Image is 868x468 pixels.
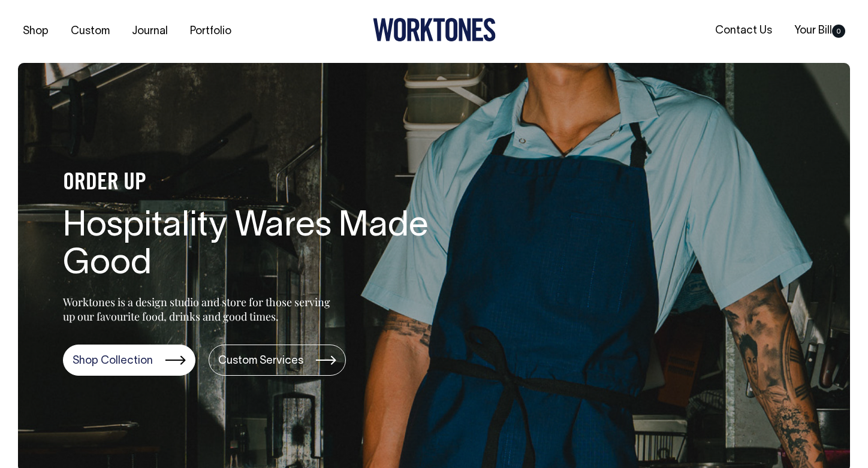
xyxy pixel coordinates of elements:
[710,21,777,41] a: Contact Us
[832,25,845,38] span: 0
[63,295,336,324] p: Worktones is a design studio and store for those serving up our favourite food, drinks and good t...
[63,208,447,285] h1: Hospitality Wares Made Good
[789,21,850,41] a: Your Bill0
[66,22,114,41] a: Custom
[209,345,346,376] a: Custom Services
[185,22,236,41] a: Portfolio
[127,22,173,41] a: Journal
[63,345,195,376] a: Shop Collection
[18,22,53,41] a: Shop
[63,171,447,196] h4: ORDER UP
